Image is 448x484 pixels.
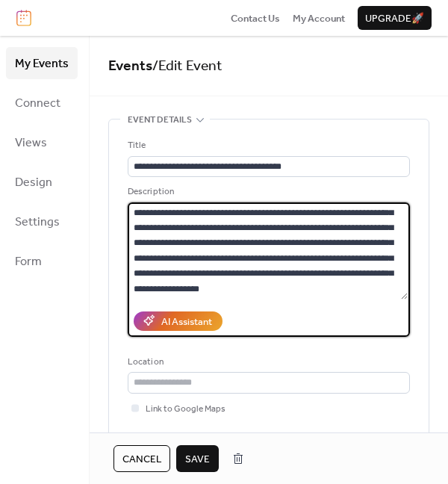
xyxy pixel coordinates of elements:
span: Event details [128,113,192,128]
span: Settings [15,211,60,234]
a: My Account [293,10,345,25]
button: Upgrade🚀 [358,6,432,30]
button: Cancel [113,445,170,472]
span: Connect [15,92,60,115]
img: logo [16,10,31,26]
div: Description [128,184,407,199]
button: AI Assistant [134,311,223,331]
span: My Events [15,52,69,75]
div: Location [128,355,407,370]
a: Events [108,52,152,80]
span: Form [15,250,42,273]
a: Views [6,126,78,158]
div: AI Assistant [161,314,212,329]
span: Contact Us [231,11,280,26]
a: My Events [6,47,78,79]
a: Form [6,245,78,277]
span: Views [15,131,47,155]
span: Design [15,171,52,194]
a: Design [6,166,78,198]
span: / Edit Event [152,52,223,80]
span: Save [185,452,210,467]
span: Upgrade 🚀 [365,11,424,26]
span: Cancel [122,452,161,467]
div: Title [128,138,407,153]
span: My Account [293,11,345,26]
a: Contact Us [231,10,280,25]
button: Save [176,445,219,472]
a: Settings [6,205,78,238]
span: Link to Google Maps [146,402,225,417]
a: Connect [6,87,78,119]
